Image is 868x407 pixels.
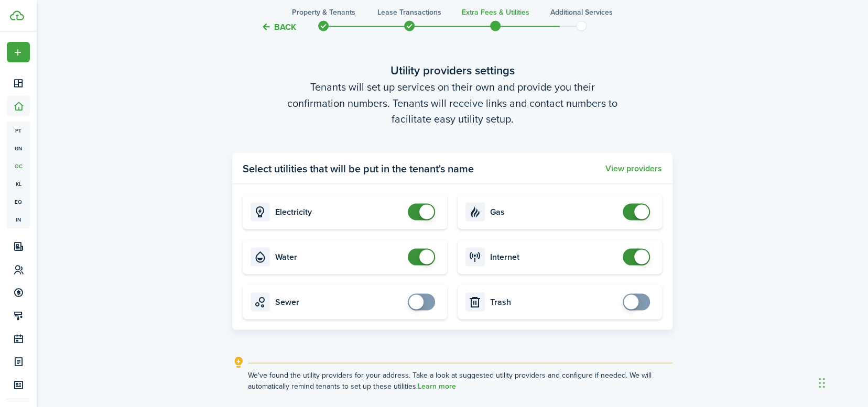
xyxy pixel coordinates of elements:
[490,297,617,306] card-title: Trash
[377,7,441,18] h3: Lease Transactions
[10,10,24,20] img: TenantCloud
[7,175,30,193] a: kl
[418,382,456,390] a: Learn more
[232,356,245,368] i: outline
[490,207,617,216] card-title: Gas
[275,252,403,261] card-title: Water
[550,7,613,18] h3: Additional Services
[232,62,672,79] wizard-step-header-title: Utility providers settings
[275,297,403,306] card-title: Sewer
[7,42,30,62] button: Open menu
[605,163,662,173] button: View providers
[243,160,474,176] panel-main-title: Select utilities that will be put in the tenant's name
[819,367,825,399] div: Drag
[816,357,868,407] iframe: Chat Widget
[7,193,30,211] a: eq
[462,7,529,18] h3: Extra fees & Utilities
[7,157,30,175] a: oc
[232,79,672,126] wizard-step-header-description: Tenants will set up services on their own and provide you their confirmation numbers. Tenants wil...
[292,7,355,18] h3: Property & Tenants
[275,207,403,216] card-title: Electricity
[7,122,30,139] a: pt
[7,139,30,157] a: un
[261,21,296,32] button: Back
[490,252,617,261] card-title: Internet
[248,369,672,391] explanation-description: We've found the utility providers for your address. Take a look at suggested utility providers an...
[7,211,30,228] a: in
